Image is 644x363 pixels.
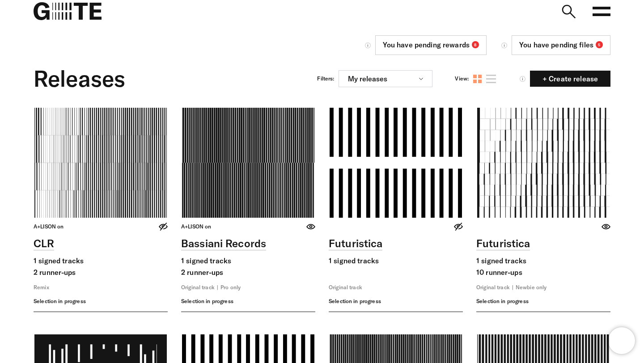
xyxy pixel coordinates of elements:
[608,327,635,354] iframe: Brevo live chat
[375,35,487,55] a: You have pending rewards8
[339,70,432,87] button: My releases
[472,41,479,48] span: 8
[535,75,605,82] span: + Create release
[512,35,610,55] a: You have pending files5
[476,236,530,250] a: Futuristica
[34,63,125,94] div: Releases
[34,2,102,20] img: G=TE
[329,236,382,250] a: Futuristica
[596,41,603,48] span: 5
[34,236,54,250] a: CLR
[455,75,469,82] div: View:
[530,71,610,87] a: + Create release
[317,75,334,82] div: Filters:
[181,236,266,250] a: Bassiani Records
